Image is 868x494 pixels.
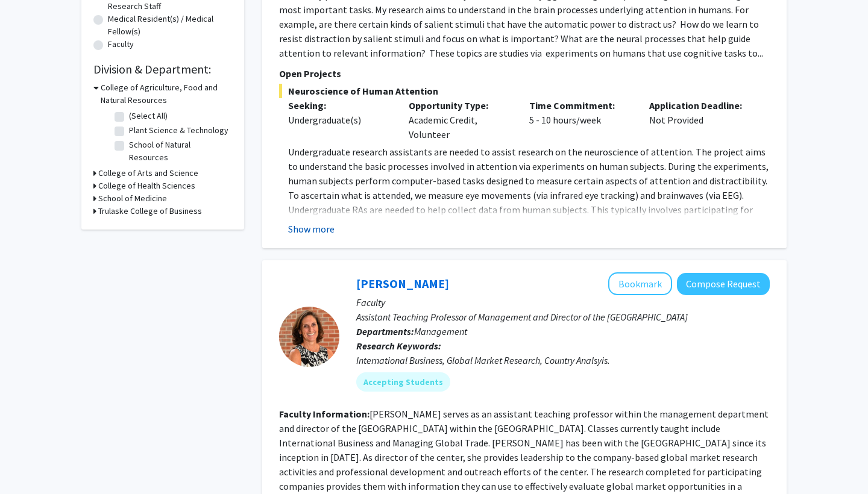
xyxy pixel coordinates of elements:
div: International Business, Global Market Research, Country Analsyis. [356,353,770,367]
p: Application Deadline: [649,98,752,113]
b: Faculty Information: [279,408,370,420]
div: Academic Credit, Volunteer [400,98,520,142]
span: Management [414,325,467,337]
p: Undergraduate research assistants are needed to assist research on the neuroscience of attention.... [288,145,770,260]
h3: College of Arts and Science [98,167,198,180]
b: Research Keywords: [356,340,441,352]
label: Plant Science & Technology [129,124,228,137]
p: Time Commitment: [529,98,632,113]
h3: Trulaske College of Business [98,205,202,217]
p: Seeking: [288,98,391,113]
button: Show more [288,222,335,236]
b: Departments: [356,325,414,337]
button: Add Jackie Rasmussen to Bookmarks [608,272,672,295]
label: (Select All) [129,110,168,122]
p: Assistant Teaching Professor of Management and Director of the [GEOGRAPHIC_DATA] [356,310,770,324]
h2: Division & Department: [93,62,232,77]
p: Open Projects [279,66,770,81]
h3: College of Agriculture, Food and Natural Resources [101,81,232,107]
div: Not Provided [640,98,761,142]
h3: College of Health Sciences [98,180,195,192]
p: Opportunity Type: [409,98,511,113]
span: Neuroscience of Human Attention [279,84,770,98]
label: Faculty [108,38,134,51]
label: School of Natural Resources [129,139,229,164]
h3: School of Medicine [98,192,167,205]
div: 5 - 10 hours/week [520,98,641,142]
iframe: Chat [9,440,51,485]
p: Faculty [356,295,770,310]
mat-chip: Accepting Students [356,372,450,392]
button: Compose Request to Jackie Rasmussen [677,273,770,295]
div: Undergraduate(s) [288,113,391,127]
a: [PERSON_NAME] [356,276,449,291]
label: Medical Resident(s) / Medical Fellow(s) [108,13,232,38]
